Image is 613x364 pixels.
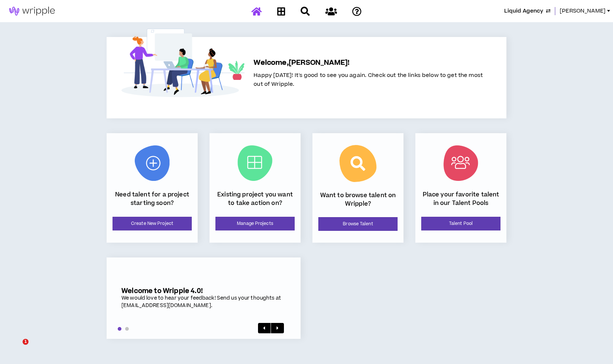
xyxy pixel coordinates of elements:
a: Browse Talent [318,217,398,231]
img: New Project [135,145,170,181]
p: Place your favorite talent in our Talent Pools [421,191,500,207]
img: Talent Pool [443,145,478,181]
iframe: Intercom live chat [7,339,25,357]
p: Need talent for a project starting soon? [113,191,192,207]
h5: Welcome to Wripple 4.0! [121,287,286,295]
h5: Welcome, [PERSON_NAME] ! [254,58,483,68]
span: Happy [DATE]! It's good to see you again. Check out the links below to get the most out of Wripple. [254,71,483,88]
p: Want to browse talent on Wripple? [318,191,398,208]
span: 1 [23,339,29,345]
div: We would love to hear your feedback! Send us your thoughts at [EMAIL_ADDRESS][DOMAIN_NAME]. [121,295,286,309]
span: [PERSON_NAME] [560,7,606,15]
a: Manage Projects [215,217,295,230]
img: Current Projects [238,145,272,181]
button: Liquid Agency [504,7,550,15]
a: Talent Pool [421,217,500,230]
a: Create New Project [113,217,192,230]
p: Existing project you want to take action on? [215,191,295,207]
span: Liquid Agency [504,7,543,15]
